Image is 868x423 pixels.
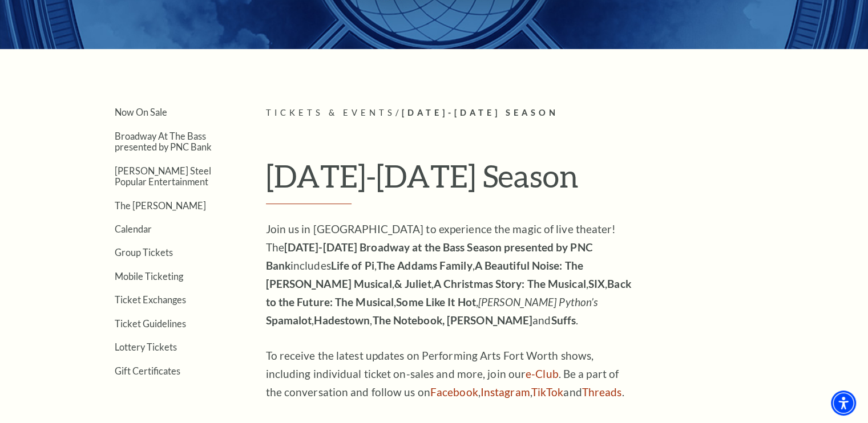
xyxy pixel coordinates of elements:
[266,347,637,401] p: To receive the latest updates on Performing Arts Fort Worth shows, including individual ticket on...
[266,277,631,308] strong: Back to the Future: The Musical
[396,295,476,308] strong: Some Like It Hot
[430,385,478,398] a: Facebook - open in a new tab
[115,247,173,258] a: Group Tickets
[115,131,212,152] a: Broadway At The Bass presented by PNC Bank
[115,200,206,211] a: The [PERSON_NAME]
[266,108,395,117] span: Tickets & Events
[831,391,856,416] div: Accessibility Menu
[115,365,180,376] a: Gift Certificates
[115,341,177,352] a: Lottery Tickets
[331,259,374,272] strong: Life of Pi
[394,277,431,290] strong: & Juliet
[115,107,167,117] a: Now On Sale
[481,385,530,398] a: Instagram - open in a new tab
[314,314,370,327] strong: Hadestown
[434,277,586,290] strong: A Christmas Story: The Musical
[266,220,637,330] p: Join us in [GEOGRAPHIC_DATA] to experience the magic of live theater! The includes , , , , , , , ...
[266,314,312,327] strong: Spamalot
[478,295,597,308] em: [PERSON_NAME] Python’s
[401,108,558,117] span: [DATE]-[DATE] Season
[115,223,152,234] a: Calendar
[588,277,605,290] strong: SIX
[115,271,183,282] a: Mobile Ticketing
[531,385,564,398] a: TikTok - open in a new tab
[582,385,622,398] a: Threads - open in a new tab
[266,259,583,290] strong: A Beautiful Noise: The [PERSON_NAME] Musical
[266,157,788,204] h1: [DATE]-[DATE] Season
[551,314,576,327] strong: Suffs
[115,165,211,187] a: [PERSON_NAME] Steel Popular Entertainment
[377,259,473,272] strong: The Addams Family
[526,367,559,380] a: e-Club
[372,314,532,327] strong: The Notebook, [PERSON_NAME]
[266,241,593,272] strong: [DATE]-[DATE] Broadway at the Bass Season presented by PNC Bank
[115,294,186,305] a: Ticket Exchanges
[115,318,186,329] a: Ticket Guidelines
[266,106,788,120] p: /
